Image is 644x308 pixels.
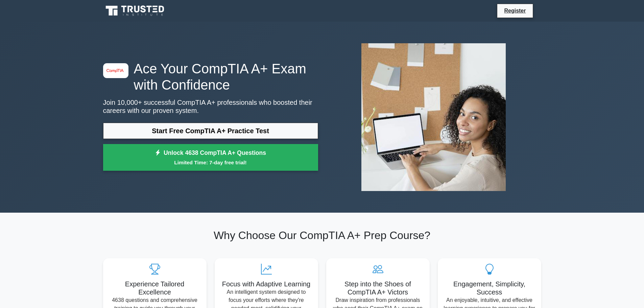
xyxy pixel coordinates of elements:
[109,280,201,296] h5: Experience Tailored Excellence
[103,144,318,171] a: Unlock 4638 CompTIA A+ QuestionsLimited Time: 7-day free trial!
[332,280,424,296] h5: Step into the Shoes of CompTIA A+ Victors
[103,61,318,93] h1: Ace Your CompTIA A+ Exam with Confidence
[103,229,541,242] h2: Why Choose Our CompTIA A+ Prep Course?
[443,280,536,296] h5: Engagement, Simplicity, Success
[112,159,310,166] small: Limited Time: 7-day free trial!
[103,98,318,115] p: Join 10,000+ successful CompTIA A+ professionals who boosted their careers with our proven system.
[500,6,530,15] a: Register
[220,280,313,288] h5: Focus with Adaptive Learning
[103,123,318,139] a: Start Free CompTIA A+ Practice Test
